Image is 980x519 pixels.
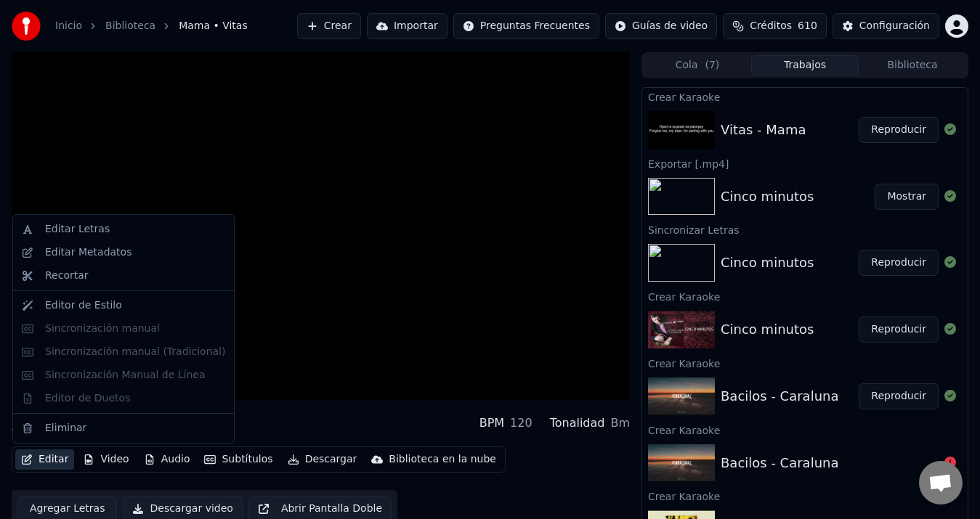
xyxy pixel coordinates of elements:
button: Trabajos [751,55,859,76]
button: Mostrar [875,184,939,210]
button: Reproducir [859,117,939,143]
div: Vitas - Mama [721,120,806,140]
button: Video [77,449,134,470]
span: Créditos [750,19,792,33]
nav: breadcrumb [55,19,248,33]
button: Créditos610 [723,13,827,39]
button: Subtítulos [198,449,278,470]
div: Bm [610,414,630,432]
button: Biblioteca [859,55,966,76]
button: Preguntas Frecuentes [453,13,599,39]
div: Bacilos - Caraluna [721,453,838,473]
div: Cinco minutos [721,187,814,207]
button: Audio [138,449,196,470]
button: Cola [644,55,751,76]
button: Guías de video [605,13,717,39]
div: Cinco minutos [721,253,814,273]
a: Biblioteca [105,19,155,33]
div: Chat abierto [919,461,963,504]
img: youka [12,12,41,41]
button: Importar [367,13,448,39]
div: Recortar [45,269,89,283]
div: Crear Karaoke [642,421,968,438]
button: Descargar [282,449,363,470]
div: 120 [510,414,532,432]
div: Vitas [12,426,56,441]
div: Editor de Estilo [45,298,122,313]
span: ( 7 ) [705,58,719,73]
div: Configuración [859,19,930,33]
div: Crear Karaoke [642,354,968,372]
div: BPM [479,414,504,432]
div: Cinco minutos [721,319,814,340]
div: Editar Letras [45,222,110,237]
div: Editar Metadatos [45,245,131,260]
div: Crear Karaoke [642,287,968,305]
div: Exportar [.mp4] [642,155,968,172]
div: Crear Karaoke [642,487,968,504]
div: Sincronizar Letras [642,221,968,238]
div: Biblioteca en la nube [389,452,496,467]
button: Reproducir [859,316,939,343]
button: Reproducir [859,250,939,276]
div: Crear Karaoke [642,88,968,105]
button: Reproducir [859,383,939,409]
span: Mama • Vitas [179,19,248,33]
span: 610 [798,19,817,33]
div: Bacilos - Caraluna [721,386,838,406]
button: Editar [15,449,74,470]
button: Configuración [833,13,939,39]
div: Tonalidad [550,414,605,432]
button: Crear [297,13,361,39]
a: Inicio [55,19,82,33]
div: Eliminar [45,421,86,436]
div: Mama [12,406,56,426]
